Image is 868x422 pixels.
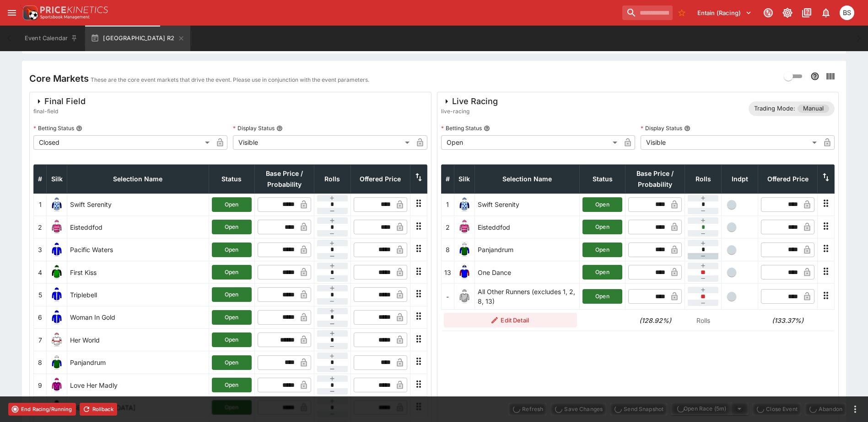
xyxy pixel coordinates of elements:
[582,265,622,280] button: Open
[67,329,209,351] td: Her World
[80,403,117,416] button: Rollback
[212,220,252,234] button: Open
[67,261,209,283] td: First Kiss
[754,104,795,113] p: Trading Mode:
[91,75,369,84] p: These are the core event markets that drive the event. Please use in conjunction with the event p...
[34,216,47,238] td: 2
[212,243,252,257] button: Open
[840,5,854,20] div: Brendan Scoble
[34,164,47,193] th: #
[67,351,209,374] td: Panjandrum
[49,332,64,347] img: runner 7
[212,197,252,212] button: Open
[641,135,820,150] div: Visible
[40,6,108,13] img: PriceKinetics
[40,15,90,19] img: Sportsbook Management
[441,164,454,193] th: #
[33,96,86,107] div: Final Field
[34,329,47,351] td: 7
[457,220,472,234] img: runner 2
[779,5,796,21] button: Toggle light/dark mode
[49,243,64,257] img: runner 3
[798,5,815,21] button: Documentation
[49,197,64,212] img: runner 1
[34,261,47,283] td: 4
[441,238,454,261] td: 8
[688,316,719,325] p: Rolls
[457,265,472,280] img: runner 13
[67,374,209,396] td: Love Her Madly
[212,310,252,325] button: Open
[474,238,580,261] td: Panjandrum
[67,306,209,328] td: Woman In Gold
[582,197,622,212] button: Open
[212,287,252,302] button: Open
[580,164,625,193] th: Status
[818,5,834,21] button: Notifications
[47,164,67,193] th: Silk
[484,125,490,132] button: Betting Status
[67,216,209,238] td: Eisteddfod
[20,4,38,22] img: PriceKinetics Logo
[67,284,209,306] td: Triplebell
[684,125,690,132] button: Display Status
[441,284,454,310] td: -
[761,316,815,325] h6: (133.37%)
[758,164,818,193] th: Offered Price
[34,284,47,306] td: 5
[850,404,861,415] button: more
[49,378,64,392] img: runner 9
[34,374,47,396] td: 9
[457,289,472,304] img: blank-silk.png
[8,403,76,416] button: End Racing/Running
[474,164,580,193] th: Selection Name
[49,287,64,302] img: runner 5
[67,164,209,193] th: Selection Name
[67,193,209,216] td: Swift Serenity
[722,164,758,193] th: Independent
[29,73,89,84] h4: Core Markets
[474,216,580,238] td: Eisteddfod
[760,5,776,21] button: Connected to PK
[671,402,749,415] div: split button
[441,216,454,238] td: 2
[692,5,757,20] button: Select Tenant
[350,164,410,193] th: Offered Price
[441,124,482,132] p: Betting Status
[441,261,454,283] td: 13
[441,193,454,216] td: 1
[474,284,580,310] td: All Other Runners (excludes 1, 2, 8, 13)
[625,164,685,193] th: Base Price / Probability
[457,197,472,212] img: runner 1
[474,193,580,216] td: Swift Serenity
[441,107,498,116] span: live-racing
[837,3,857,23] button: Brendan Scoble
[474,261,580,283] td: One Dance
[582,243,622,257] button: Open
[34,351,47,374] td: 8
[33,107,86,116] span: final-field
[49,220,64,234] img: runner 2
[212,355,252,370] button: Open
[685,164,722,193] th: Rolls
[628,316,682,325] h6: (128.92%)
[441,96,498,107] div: Live Racing
[457,243,472,257] img: runner 8
[49,355,64,370] img: runner 8
[276,125,283,132] button: Display Status
[454,164,474,193] th: Silk
[212,332,252,347] button: Open
[34,238,47,261] td: 3
[314,164,350,193] th: Rolls
[4,5,20,21] button: open drawer
[85,26,190,51] button: [GEOGRAPHIC_DATA] R2
[76,125,82,132] button: Betting Status
[49,265,64,280] img: runner 4
[34,193,47,216] td: 1
[805,404,846,413] span: Mark an event as closed and abandoned.
[19,26,83,51] button: Event Calendar
[212,378,252,392] button: Open
[33,135,213,150] div: Closed
[233,135,412,150] div: Visible
[622,5,673,20] input: search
